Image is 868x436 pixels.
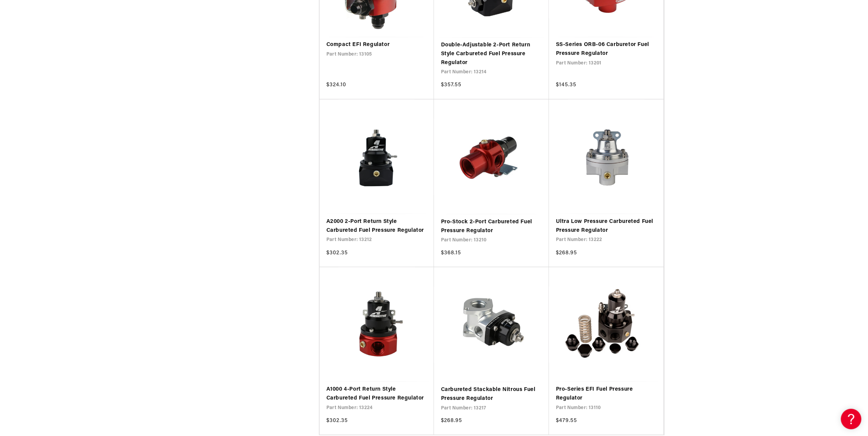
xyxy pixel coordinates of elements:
a: Compact EFI Regulator [326,41,427,49]
a: A2000 2-Port Return Style Carbureted Fuel Pressure Regulator [326,217,427,235]
a: Pro-Stock 2-Port Carbureted Fuel Pressure Regulator [441,217,542,235]
a: SS-Series ORB-06 Carburetor Fuel Pressure Regulator [556,41,657,58]
a: Pro-Series EFI Fuel Pressure Regulator [556,385,657,402]
a: Carbureted Stackable Nitrous Fuel Pressure Regulator [441,385,542,403]
a: Ultra Low Pressure Carbureted Fuel Pressure Regulator [556,217,657,235]
a: Double-Adjustable 2-Port Return Style Carbureted Fuel Pressure Regulator [441,41,542,67]
a: A1000 4-Port Return Style Carbureted Fuel Pressure Regulator [326,385,427,402]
